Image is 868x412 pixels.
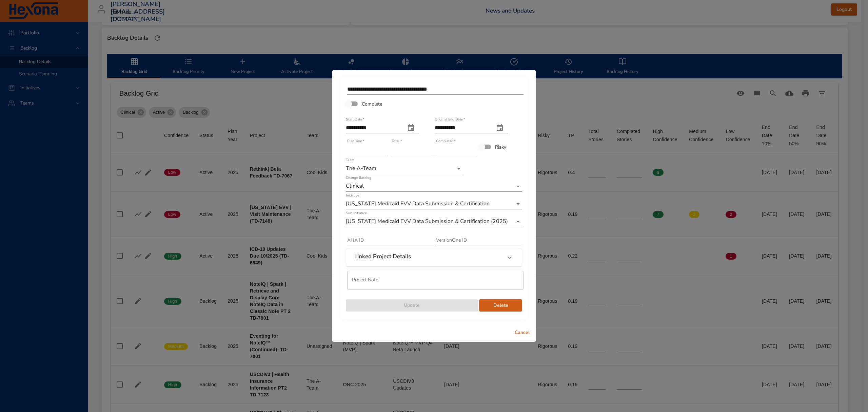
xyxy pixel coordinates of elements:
[435,118,465,121] label: Original End Date
[392,139,402,143] label: Total
[346,211,367,215] label: Sub Initiative
[346,163,463,174] div: The A-Team
[354,253,411,260] h6: Linked Project Details
[347,139,364,143] label: Plan Year
[346,176,371,180] label: Change Backlog
[346,194,359,198] label: Initiative
[436,139,456,143] label: Completed
[346,249,522,266] div: Linked Project Details
[479,299,522,312] button: Delete
[511,326,533,339] button: Cancel
[346,199,522,209] div: [US_STATE] Medicaid EVV Data Submission & Certification
[346,118,364,121] label: Start Date
[485,301,517,310] span: Delete
[514,329,530,337] span: Cancel
[362,100,382,108] span: Complete
[346,158,354,162] label: Team
[346,181,522,192] div: Clinical
[495,144,506,151] span: Risky
[403,120,419,136] button: start date
[492,120,508,136] button: original end date
[346,216,522,227] div: [US_STATE] Medicaid EVV Data Submission & Certification (2025)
